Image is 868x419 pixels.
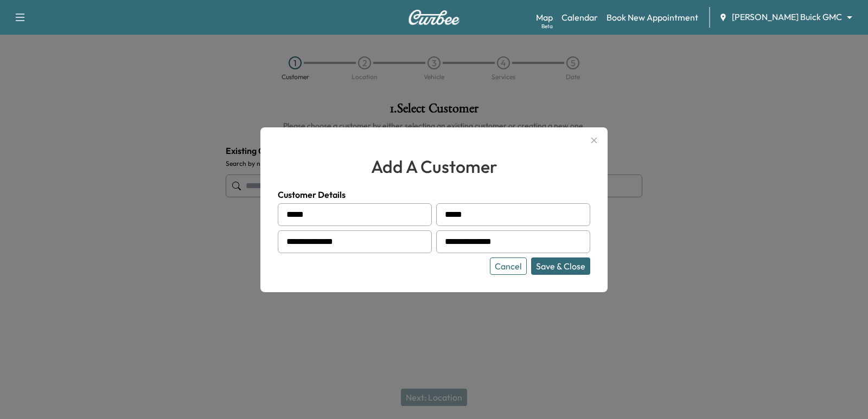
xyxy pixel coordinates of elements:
button: Cancel [490,257,527,275]
a: MapBeta [536,11,553,24]
span: [PERSON_NAME] Buick GMC [732,11,842,23]
img: Curbee Logo [408,10,460,25]
h4: Customer Details [278,188,590,201]
h2: add a customer [278,153,590,179]
a: Book New Appointment [607,11,698,24]
button: Save & Close [531,257,590,275]
a: Calendar [561,11,598,24]
div: Beta [541,22,553,30]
